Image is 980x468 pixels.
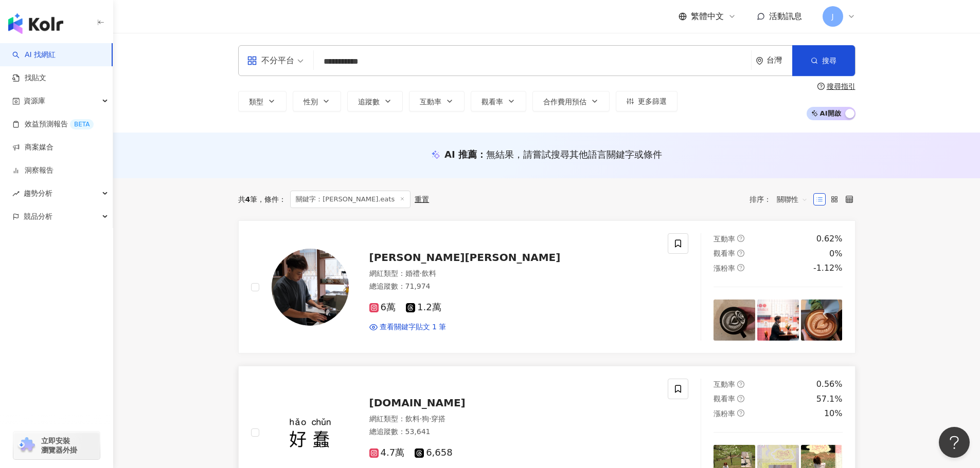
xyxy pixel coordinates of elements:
button: 類型 [238,91,287,111]
span: 更多篩選 [638,97,667,105]
span: 漲粉率 [714,409,735,418]
span: 資源庫 [24,89,45,113]
div: 0% [829,248,842,259]
span: 6,658 [415,447,453,458]
span: 關鍵字：[PERSON_NAME].eats [290,191,411,208]
div: 0.56% [816,379,843,390]
div: 57.1% [816,394,843,405]
span: 追蹤數 [358,98,380,106]
div: 台灣 [767,56,792,65]
span: 4.7萬 [369,447,405,458]
button: 追蹤數 [347,91,403,111]
span: 合作費用預估 [543,98,586,106]
span: 互動率 [714,380,735,388]
span: 性別 [304,98,318,106]
span: 飲料 [422,269,436,277]
a: KOL Avatar[PERSON_NAME][PERSON_NAME]網紅類型：婚禮·飲料總追蹤數：71,9746萬1.2萬查看關鍵字貼文 1 筆互動率question-circle0.62%... [238,220,856,353]
div: 網紅類型 ： [369,414,656,424]
span: · [429,415,431,423]
a: 查看關鍵字貼文 1 筆 [369,322,447,332]
span: · [420,269,422,277]
span: 互動率 [420,98,441,106]
img: chrome extension [16,437,37,454]
span: question-circle [817,83,825,90]
a: searchAI 找網紅 [12,50,56,60]
span: 6萬 [369,302,396,313]
div: 排序： [750,191,813,208]
span: 觀看率 [714,395,735,403]
span: 類型 [249,98,263,106]
span: 飲料 [405,415,420,423]
span: environment [756,57,763,65]
span: question-circle [737,409,744,417]
span: 搜尋 [822,57,836,65]
div: -1.12% [813,263,843,274]
span: 競品分析 [24,205,52,228]
button: 搜尋 [792,45,855,76]
span: 立即安裝 瀏覽器外掛 [41,436,77,455]
img: post-image [714,299,755,341]
span: 1.2萬 [406,302,441,313]
span: 繁體中文 [691,11,724,22]
span: appstore [247,55,257,66]
div: AI 推薦 ： [444,148,662,161]
span: 無結果，請嘗試搜尋其他語言關鍵字或條件 [486,149,662,160]
span: question-circle [737,264,744,271]
a: 效益預測報告BETA [12,119,94,129]
span: question-circle [737,235,744,242]
span: 狗 [422,415,429,423]
span: rise [12,190,20,197]
img: KOL Avatar [272,249,349,326]
button: 更多篩選 [616,91,678,111]
span: [DOMAIN_NAME] [369,397,466,409]
span: 漲粉率 [714,264,735,272]
button: 觀看率 [471,91,526,111]
a: 洞察報告 [12,165,54,176]
button: 合作費用預估 [532,91,610,111]
span: 婚禮 [405,269,420,277]
div: 共 筆 [238,195,258,203]
span: 穿搭 [431,415,446,423]
div: 搜尋指引 [827,82,856,90]
button: 互動率 [409,91,465,111]
div: 總追蹤數 ： 53,641 [369,427,656,437]
div: 不分平台 [247,52,294,69]
span: 條件 ： [257,195,286,203]
div: 網紅類型 ： [369,269,656,279]
span: 趨勢分析 [24,182,52,205]
iframe: Help Scout Beacon - Open [939,427,970,458]
span: 觀看率 [482,98,503,106]
span: 互動率 [714,235,735,243]
div: 總追蹤數 ： 71,974 [369,282,656,292]
span: question-circle [737,250,744,257]
div: 0.62% [816,233,843,245]
span: 觀看率 [714,249,735,257]
span: 關聯性 [777,191,808,208]
div: 重置 [415,195,429,203]
a: 商案媒合 [12,142,54,153]
a: chrome extension立即安裝 瀏覽器外掛 [13,432,100,459]
span: · [420,415,422,423]
div: 10% [824,408,843,419]
span: [PERSON_NAME][PERSON_NAME] [369,251,561,264]
span: J [831,11,833,22]
button: 性別 [293,91,341,111]
img: post-image [801,299,843,341]
span: question-circle [737,381,744,388]
span: 活動訊息 [769,11,802,21]
a: 找貼文 [12,73,46,83]
span: 查看關鍵字貼文 1 筆 [380,322,447,332]
img: post-image [757,299,799,341]
span: 4 [245,195,251,203]
img: logo [8,13,63,34]
span: question-circle [737,395,744,402]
